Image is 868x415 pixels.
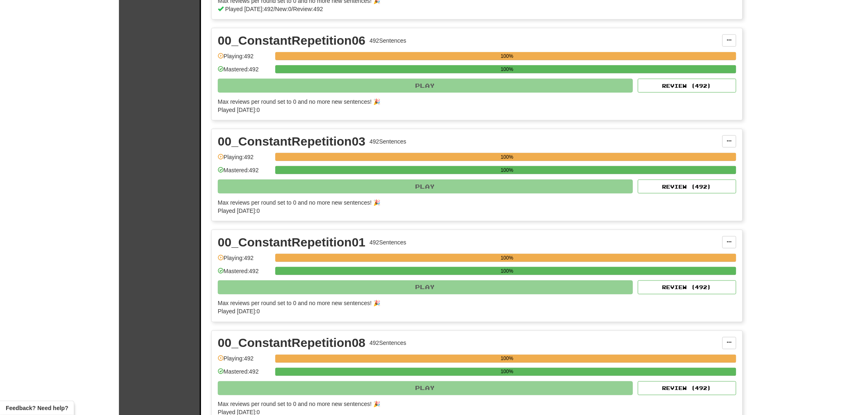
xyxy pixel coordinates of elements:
button: Review (492) [638,381,736,395]
div: 00_ConstantRepetition03 [218,135,365,148]
div: 100% [278,267,736,275]
span: Played [DATE]: 492 [225,6,274,12]
div: Mastered: 492 [218,166,271,180]
div: Playing: 492 [218,52,271,66]
span: Played [DATE]: 0 [218,308,260,315]
div: 492 Sentences [370,238,407,246]
span: Review: 492 [293,6,323,12]
span: Played [DATE]: 0 [218,107,260,113]
div: Mastered: 492 [218,267,271,280]
div: 492 Sentences [370,339,407,347]
button: Play [218,381,633,395]
button: Play [218,79,633,93]
div: Max reviews per round set to 0 and no more new sentences! 🎉 [218,198,731,207]
div: 100% [278,368,736,376]
div: 00_ConstantRepetition08 [218,337,365,349]
div: Playing: 492 [218,254,271,267]
button: Review (492) [638,79,736,93]
span: Played [DATE]: 0 [218,207,260,214]
div: 100% [278,153,736,161]
div: Playing: 492 [218,153,271,166]
div: Max reviews per round set to 0 and no more new sentences! 🎉 [218,98,731,106]
div: 00_ConstantRepetition01 [218,236,365,249]
div: 100% [278,65,736,73]
div: 100% [278,254,736,262]
button: Play [218,280,633,294]
span: / [274,6,275,12]
div: 00_ConstantRepetition06 [218,34,365,47]
div: 100% [278,166,736,174]
span: Open feedback widget [6,404,68,412]
div: 100% [278,52,736,60]
div: 492 Sentences [370,137,407,146]
span: / [292,6,293,12]
div: Mastered: 492 [218,65,271,79]
button: Review (492) [638,280,736,294]
div: Playing: 492 [218,355,271,368]
span: New: 0 [275,6,292,12]
div: 492 Sentences [370,36,407,45]
button: Review (492) [638,180,736,194]
div: 100% [278,355,736,363]
div: Max reviews per round set to 0 and no more new sentences! 🎉 [218,400,731,408]
div: Max reviews per round set to 0 and no more new sentences! 🎉 [218,299,731,308]
div: Mastered: 492 [218,368,271,381]
button: Play [218,180,633,194]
